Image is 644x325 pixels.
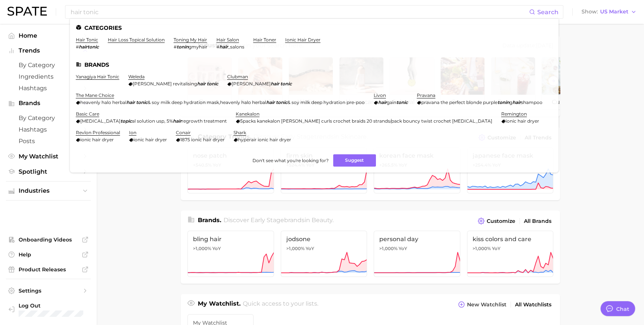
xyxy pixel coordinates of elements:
a: personal day>1,000% YoY [374,231,460,277]
li: Categories [76,25,553,31]
span: g [509,100,512,105]
span: Spotlight [19,168,78,175]
span: Log Out [19,302,85,309]
span: # [76,44,79,50]
span: Hashtags [19,126,78,133]
a: hair loss topical solution [108,37,165,42]
a: yanagiya hair tonic [76,74,119,79]
a: pravana [417,92,435,98]
a: conair [176,130,191,135]
span: ionic hair dryer [506,118,539,124]
button: ShowUS Market [580,7,638,17]
span: Search [537,9,558,16]
em: hair [126,100,135,105]
button: Customize [476,216,517,226]
a: Hashtags [6,82,91,94]
a: livon [374,92,386,98]
span: # [216,44,219,50]
em: topic [120,118,132,124]
a: My Watchlist [6,151,91,162]
span: Ingredients [19,73,78,80]
em: hair [173,118,181,124]
h1: My Watchlist. [198,299,241,310]
span: by Category [19,114,78,122]
em: tonic [276,100,287,105]
a: Spotlight [6,166,91,177]
a: ionic hair dryer [285,37,321,42]
em: hair [219,44,228,50]
span: All Brands [524,218,551,224]
a: jodsone>1,000% YoY [281,231,367,277]
span: Don't see what you're looking for? [252,158,329,163]
span: >1,000% [379,246,397,251]
span: My Watchlist [19,153,78,160]
span: >1,000% [473,246,491,251]
em: hair [266,100,275,105]
em: hairtonic [79,44,99,50]
span: Discover Early Stage brands in . [223,217,334,224]
button: New Watchlist [456,299,508,310]
em: tonic [396,100,408,105]
span: YoY [212,246,221,252]
span: Trends [19,47,78,54]
button: Brands [6,98,91,109]
span: _salons [228,44,244,50]
span: kiss colors and care [473,236,548,243]
span: Home [19,32,78,39]
span: by Category [19,61,78,69]
a: bling hair>1,000% YoY [187,231,274,277]
a: basic care [76,111,99,117]
a: Help [6,249,91,260]
em: hair [512,100,521,105]
span: Brands [19,100,78,107]
span: beauty [312,217,332,224]
img: SPATE [7,7,47,16]
button: Suggest [333,154,376,167]
span: [PERSON_NAME] revitalising [133,81,197,86]
span: Industries [19,187,78,194]
span: personal day [379,236,455,243]
span: Help [19,251,78,258]
span: Hashtags [19,85,78,92]
em: hair [197,81,206,86]
span: & soy milk deep hydration mask [148,100,219,105]
em: tonic [207,81,218,86]
em: hair [378,100,387,105]
span: Brands . [198,217,221,224]
a: ion [129,130,136,135]
a: by Category [6,59,91,71]
a: kanekalon [236,111,260,117]
span: bling hair [193,236,268,243]
span: Customize [487,218,515,224]
a: the mane choice [76,92,114,98]
span: & soy milk deep hydration pre-poo [287,100,365,105]
a: Hashtags [6,124,91,135]
span: [MEDICAL_DATA] [80,118,120,124]
span: jodsone [286,236,362,243]
a: kiss colors and care>1,000% YoY [467,231,554,277]
h2: Quick access to your lists. [243,299,318,310]
a: hair salon [216,37,239,42]
span: shampoo [521,100,542,105]
button: Trends [6,45,91,56]
span: Posts [19,138,78,145]
button: Industries [6,185,91,196]
span: Show [582,10,598,14]
a: Product Releases [6,264,91,275]
span: ionic hair dryer [133,137,167,142]
em: hair [271,81,279,86]
a: Onboarding Videos [6,234,91,245]
span: ionic hair dryer [80,137,114,142]
a: Ingredients [6,71,91,82]
a: Posts [6,135,91,147]
span: regrowth treatment [181,118,227,124]
a: Home [6,30,91,41]
span: [PERSON_NAME] [232,81,271,86]
a: All Watchlists [513,300,553,310]
em: tonin [498,100,509,105]
span: 5packs kanekalon [PERSON_NAME] curls crochet braids 20 strands/pack bouncy twist crochet [MEDICAL... [240,118,492,124]
a: hair tonic [76,37,98,42]
input: Search here for a brand, industry, or ingredient [70,6,529,18]
a: by Category [6,112,91,124]
em: tonic [136,100,148,105]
